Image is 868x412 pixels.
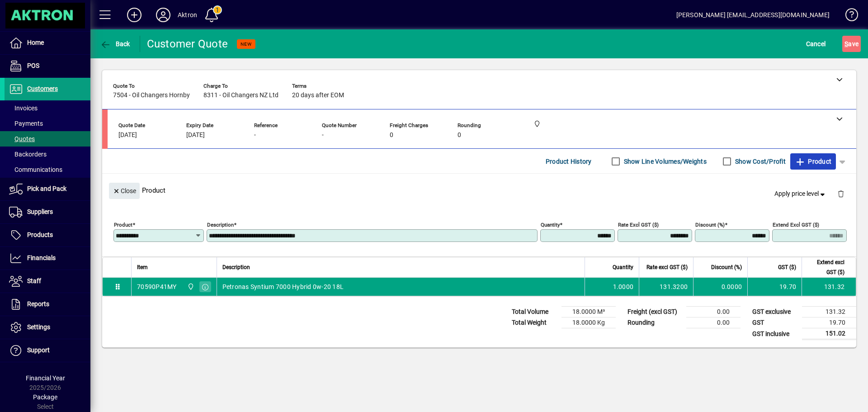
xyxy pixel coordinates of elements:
span: S [844,40,848,47]
button: Delete [830,183,852,204]
span: GST ($) [778,262,796,272]
button: Cancel [804,36,828,52]
td: 18.0000 M³ [561,307,616,317]
span: Invoices [9,104,38,112]
span: Extend excl GST ($) [807,257,844,277]
a: Payments [5,116,90,131]
button: Product [790,153,836,170]
span: 8311 - Oil Changers NZ Ltd [203,92,278,99]
app-page-header-button: Close [107,186,142,194]
span: Back [100,40,130,47]
mat-label: Extend excl GST ($) [773,222,819,228]
td: 18.0000 Kg [561,317,616,328]
div: Product [102,174,856,207]
mat-label: Description [207,222,234,228]
div: Customer Quote [147,37,228,51]
div: [PERSON_NAME] [EMAIL_ADDRESS][DOMAIN_NAME] [676,8,830,22]
span: Quotes [9,135,35,142]
a: Settings [5,316,90,339]
div: 131.3200 [645,282,688,291]
button: Close [109,183,140,199]
span: ave [844,37,859,51]
div: 70590P41MY [137,282,177,291]
span: Home [27,39,44,46]
span: Suppliers [27,208,53,215]
td: 131.32 [802,278,856,296]
a: Knowledge Base [839,2,857,31]
span: Customers [27,85,58,92]
span: [DATE] [186,132,205,139]
span: [DATE] [118,132,137,139]
td: GST [748,317,802,328]
a: Quotes [5,131,90,147]
button: Product History [542,153,595,170]
a: Suppliers [5,201,90,223]
td: 131.32 [802,307,856,317]
span: Quantity [613,262,633,272]
td: 151.02 [802,328,856,340]
span: POS [27,62,39,69]
span: Pick and Pack [27,185,66,192]
span: - [322,132,324,139]
a: Staff [5,270,90,293]
app-page-header-button: Back [90,36,140,52]
span: Financial Year [26,374,65,382]
a: Home [5,32,90,54]
span: Rate excl GST ($) [646,262,688,272]
span: Description [222,262,250,272]
td: 19.70 [802,317,856,328]
span: - [254,132,256,139]
span: Staff [27,277,41,284]
td: 0.00 [686,307,741,317]
span: Support [27,346,50,354]
button: Save [842,36,861,52]
td: Total Volume [507,307,561,317]
td: GST exclusive [748,307,802,317]
span: 20 days after EOM [292,92,344,99]
a: Financials [5,247,90,270]
button: Add [120,7,149,23]
td: 0.00 [686,317,741,328]
a: Support [5,339,90,362]
span: Discount (%) [711,262,742,272]
span: Package [33,393,57,401]
button: Apply price level [771,186,830,202]
span: Apply price level [774,189,827,199]
span: Item [137,262,148,272]
td: 19.70 [747,278,802,296]
a: Reports [5,293,90,316]
span: NEW [241,41,252,47]
span: 0 [458,132,461,139]
mat-label: Rate excl GST ($) [618,222,659,228]
mat-label: Quantity [541,222,560,228]
mat-label: Discount (%) [695,222,725,228]
td: Freight (excl GST) [623,307,686,317]
app-page-header-button: Delete [830,189,852,198]
span: Backorders [9,151,47,158]
span: Financials [27,254,56,261]
span: Reports [27,300,49,308]
a: Communications [5,162,90,177]
span: 0 [390,132,393,139]
label: Show Cost/Profit [733,157,786,166]
span: 7504 - Oil Changers Hornby [113,92,190,99]
td: Rounding [623,317,686,328]
span: Product History [546,154,592,169]
td: Total Weight [507,317,561,328]
span: Close [113,184,136,199]
a: POS [5,55,90,77]
a: Pick and Pack [5,178,90,200]
a: Invoices [5,100,90,116]
div: Aktron [178,8,197,22]
span: Payments [9,120,43,127]
label: Show Line Volumes/Weights [622,157,707,166]
span: Communications [9,166,62,173]
span: Cancel [806,37,826,51]
span: 1.0000 [613,282,634,291]
span: Products [27,231,53,238]
span: Settings [27,323,50,331]
button: Back [98,36,132,52]
a: Products [5,224,90,246]
mat-label: Product [114,222,132,228]
td: 0.0000 [693,278,747,296]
